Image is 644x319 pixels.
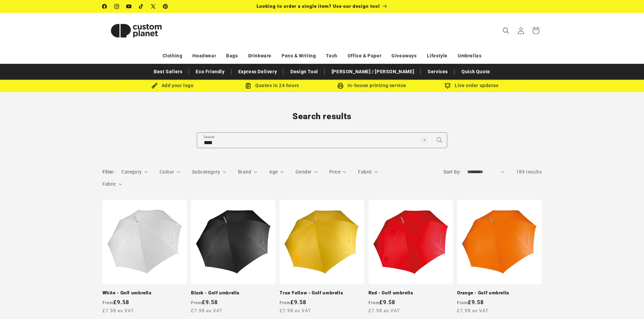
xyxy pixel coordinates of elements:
span: Gender [295,169,311,175]
summary: Age (0 selected) [269,168,284,176]
a: Lifestyle [427,50,448,62]
a: Design Tool [287,66,321,78]
a: Orange - Golf umbrella [457,290,542,296]
a: Best Sellers [150,66,186,78]
span: Colour [160,169,174,175]
button: Search [432,133,447,148]
a: Office & Paper [348,50,381,62]
span: Fabric [102,181,116,187]
a: Headwear [192,50,216,62]
summary: Gender (0 selected) [295,168,317,176]
summary: Fabric (0 selected) [102,181,122,188]
div: Live order updates [422,81,522,90]
span: Fabric [358,169,372,175]
img: In-house printing [337,83,343,89]
img: Custom Planet [102,16,170,46]
iframe: Chat Widget [531,246,644,319]
a: Custom Planet [100,13,172,48]
summary: Brand (0 selected) [238,168,258,176]
a: True Yellow - Golf umbrella [280,290,364,296]
a: Clothing [163,50,183,62]
h1: Search results [102,111,542,122]
div: Quotes in 24 hours [222,81,322,90]
div: In-house printing service [322,81,422,90]
a: Express Delivery [235,66,281,78]
summary: Search [499,23,514,38]
span: 189 results [516,169,542,175]
img: Brush Icon [151,83,158,89]
a: Eco Friendly [192,66,228,78]
span: Looking to order a single item? Use our design tool [257,3,380,9]
span: Age [269,169,278,175]
summary: Price [329,168,347,176]
span: Subcategory [192,169,220,175]
a: [PERSON_NAME] / [PERSON_NAME] [328,66,418,78]
a: Red - Golf umbrella [368,290,453,296]
button: Clear search term [417,133,432,148]
span: Category [121,169,142,175]
span: Brand [238,169,252,175]
a: Black - Golf umbrella [191,290,276,296]
a: Pens & Writing [282,50,316,62]
a: Tech [326,50,337,62]
label: Sort by: [444,169,460,175]
a: Quick Quote [458,66,494,78]
a: Drinkware [248,50,271,62]
img: Order Updates Icon [245,83,251,89]
a: Services [424,66,451,78]
a: Bags [226,50,238,62]
summary: Colour (0 selected) [160,168,180,176]
span: Price [329,169,340,175]
div: Add your logo [123,81,222,90]
a: White - Golf umbrella [102,290,187,296]
h2: Filter: [102,168,115,176]
summary: Subcategory (0 selected) [192,168,226,176]
img: Order updates [445,83,451,89]
a: Giveaways [391,50,416,62]
a: Umbrellas [458,50,481,62]
summary: Fabric (0 selected) [358,168,378,176]
summary: Category (0 selected) [121,168,148,176]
